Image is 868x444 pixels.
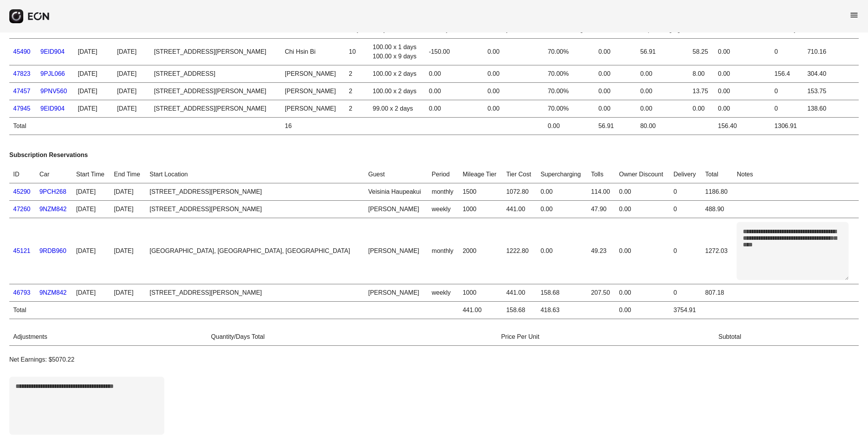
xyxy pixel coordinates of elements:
[345,39,369,65] td: 10
[502,201,537,218] td: 441.00
[537,218,587,284] td: 0.00
[146,201,364,218] td: [STREET_ADDRESS][PERSON_NAME]
[364,183,428,201] td: Veisinia Haupeakui
[459,302,503,319] td: 441.00
[9,302,36,319] td: Total
[345,100,369,118] td: 2
[459,166,503,183] th: Mileage Tier
[40,188,66,195] a: 9PCH268
[670,183,701,201] td: 0
[484,100,544,118] td: 0.00
[771,65,804,83] td: 156.4
[636,83,689,100] td: 0.00
[110,284,146,302] td: [DATE]
[146,218,364,284] td: [GEOGRAPHIC_DATA], [GEOGRAPHIC_DATA], [GEOGRAPHIC_DATA]
[636,65,689,83] td: 0.00
[425,39,484,65] td: -150.00
[364,201,428,218] td: [PERSON_NAME]
[701,201,733,218] td: 488.90
[146,183,364,201] td: [STREET_ADDRESS][PERSON_NAME]
[207,328,498,346] th: Quantity/Days Total
[425,83,484,100] td: 0.00
[803,83,832,100] td: 153.75
[150,100,281,118] td: [STREET_ADDRESS][PERSON_NAME]
[849,10,859,20] span: menu
[150,39,281,65] td: [STREET_ADDRESS][PERSON_NAME]
[594,118,636,135] td: 56.91
[40,206,67,212] a: 9NZM842
[587,201,615,218] td: 47.90
[281,83,345,100] td: [PERSON_NAME]
[146,166,364,183] th: Start Location
[13,48,31,55] a: 45490
[428,201,459,218] td: weekly
[615,201,670,218] td: 0.00
[459,201,503,218] td: 1000
[594,100,636,118] td: 0.00
[74,65,113,83] td: [DATE]
[771,39,804,65] td: 0
[428,166,459,183] th: Period
[72,201,110,218] td: [DATE]
[13,188,31,195] a: 45290
[670,166,701,183] th: Delivery
[670,302,701,319] td: 3754.91
[146,284,364,302] td: [STREET_ADDRESS][PERSON_NAME]
[13,248,31,254] a: 45121
[803,65,832,83] td: 304.40
[281,118,345,135] td: 16
[636,100,689,118] td: 0.00
[594,39,636,65] td: 0.00
[615,166,670,183] th: Owner Discount
[40,248,66,254] a: 9RDB960
[615,183,670,201] td: 0.00
[670,201,701,218] td: 0
[428,284,459,302] td: weekly
[771,100,804,118] td: 0
[701,166,733,183] th: Total
[715,328,859,346] th: Subtotal
[636,118,689,135] td: 80.00
[9,118,36,135] td: Total
[150,65,281,83] td: [STREET_ADDRESS]
[110,201,146,218] td: [DATE]
[714,65,771,83] td: 0.00
[803,100,832,118] td: 138.60
[484,65,544,83] td: 0.00
[497,328,715,346] th: Price Per Unit
[428,218,459,284] td: monthly
[714,83,771,100] td: 0.00
[373,104,421,113] div: 99.00 x 2 days
[36,166,72,183] th: Car
[113,100,150,118] td: [DATE]
[689,39,714,65] td: 58.25
[13,206,31,212] a: 47260
[670,284,701,302] td: 0
[364,166,428,183] th: Guest
[701,218,733,284] td: 1272.03
[459,183,503,201] td: 1500
[72,166,110,183] th: Start Time
[544,39,594,65] td: 70.00%
[502,166,537,183] th: Tier Cost
[345,65,369,83] td: 2
[281,65,345,83] td: [PERSON_NAME]
[733,166,859,183] th: Notes
[615,218,670,284] td: 0.00
[587,218,615,284] td: 49.23
[345,83,369,100] td: 2
[113,83,150,100] td: [DATE]
[72,218,110,284] td: [DATE]
[714,118,771,135] td: 156.40
[110,218,146,284] td: [DATE]
[150,83,281,100] td: [STREET_ADDRESS][PERSON_NAME]
[110,183,146,201] td: [DATE]
[587,166,615,183] th: Tolls
[9,355,859,364] p: Net Earnings: $5070.22
[110,166,146,183] th: End Time
[9,150,859,160] h3: Subscription Reservations
[281,39,345,65] td: Chi Hsin Bi
[615,302,670,319] td: 0.00
[714,39,771,65] td: 0.00
[113,65,150,83] td: [DATE]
